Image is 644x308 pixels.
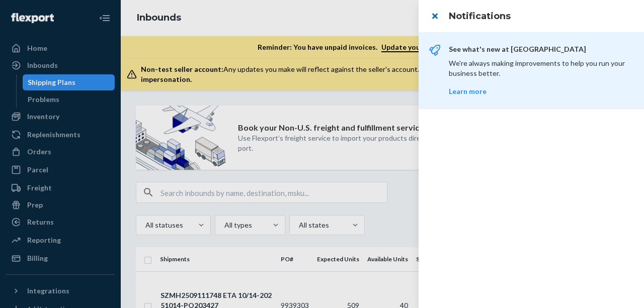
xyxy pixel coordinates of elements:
[449,87,487,95] a: Learn more
[22,7,43,16] span: Chat
[449,10,632,23] h3: Notifications
[449,58,632,78] p: We're always making improvements to help you run your business better.
[449,44,632,54] p: See what's new at [GEOGRAPHIC_DATA]
[425,6,445,26] button: close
